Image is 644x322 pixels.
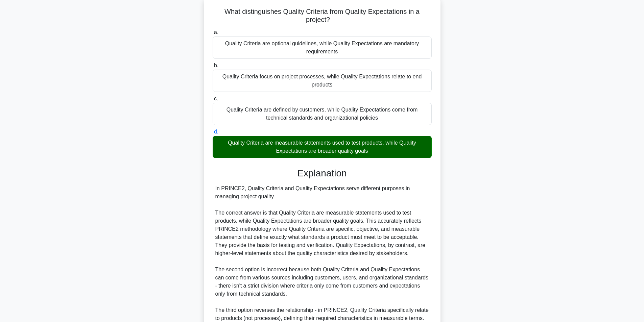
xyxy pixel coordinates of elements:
div: Quality Criteria are measurable statements used to test products, while Quality Expectations are ... [213,136,432,158]
span: a. [214,29,218,35]
h5: What distinguishes Quality Criteria from Quality Expectations in a project? [212,7,432,24]
span: b. [214,63,218,68]
span: d. [214,129,218,134]
h3: Explanation [217,168,428,179]
span: c. [214,96,218,101]
div: Quality Criteria are defined by customers, while Quality Expectations come from technical standar... [213,103,432,125]
div: Quality Criteria focus on project processes, while Quality Expectations relate to end products [213,70,432,92]
div: Quality Criteria are optional guidelines, while Quality Expectations are mandatory requirements [213,36,432,59]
